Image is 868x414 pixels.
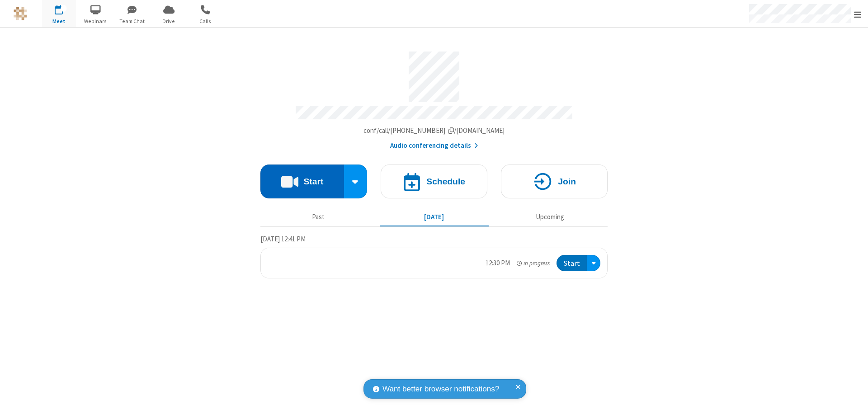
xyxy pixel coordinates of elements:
[486,258,510,268] div: 12:30 PM
[79,17,113,25] span: Webinars
[303,177,323,186] h4: Start
[344,165,368,198] div: Start conference options
[260,234,608,279] section: Today's Meetings
[152,17,186,25] span: Drive
[189,17,222,25] span: Calls
[363,126,505,136] button: Copy my meeting room linkCopy my meeting room link
[380,208,489,226] button: [DATE]
[501,165,608,198] button: Join
[426,177,465,186] h4: Schedule
[363,126,505,135] span: Copy my meeting room link
[382,383,499,395] span: Want better browser notifications?
[587,255,600,272] div: Open menu
[42,17,76,25] span: Meet
[14,7,27,20] img: QA Selenium DO NOT DELETE OR CHANGE
[845,390,861,408] iframe: Chat
[61,5,67,12] div: 1
[260,235,306,243] span: [DATE] 12:41 PM
[264,208,373,226] button: Past
[495,208,604,226] button: Upcoming
[517,259,550,268] em: in progress
[381,165,487,198] button: Schedule
[390,141,478,151] button: Audio conferencing details
[558,177,576,186] h4: Join
[115,17,149,25] span: Team Chat
[260,165,344,198] button: Start
[260,45,608,151] section: Account details
[557,255,587,272] button: Start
